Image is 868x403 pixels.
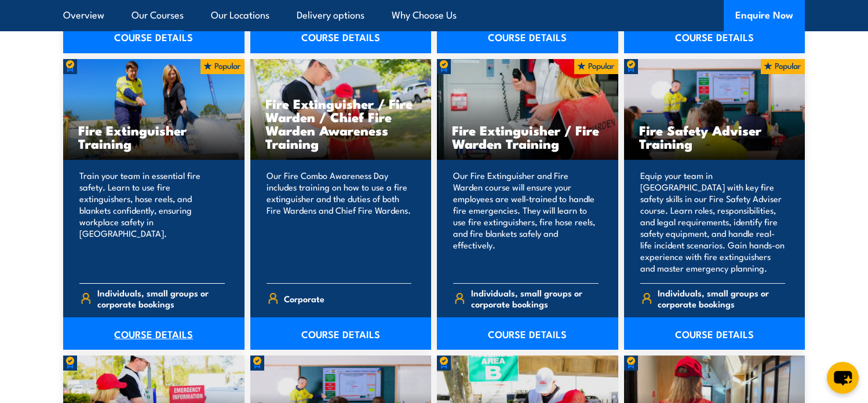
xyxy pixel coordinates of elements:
span: Corporate [284,290,324,307]
h3: Fire Extinguisher / Fire Warden / Chief Fire Warden Awareness Training [265,97,417,150]
a: COURSE DETAILS [250,21,432,53]
span: Individuals, small groups or corporate bookings [97,287,225,309]
h3: Fire Extinguisher Training [78,123,229,150]
span: Individuals, small groups or corporate bookings [658,287,785,309]
h3: Fire Extinguisher / Fire Warden Training [452,123,603,150]
a: COURSE DETAILS [63,317,245,350]
a: COURSE DETAILS [63,21,245,53]
h3: Fire Safety Adviser Training [639,123,790,150]
p: Equip your team in [GEOGRAPHIC_DATA] with key fire safety skills in our Fire Safety Adviser cours... [640,170,786,274]
a: COURSE DETAILS [624,21,805,53]
p: Our Fire Extinguisher and Fire Warden course will ensure your employees are well-trained to handl... [453,170,599,274]
a: COURSE DETAILS [624,317,805,350]
p: Train your team in essential fire safety. Learn to use fire extinguishers, hose reels, and blanke... [79,170,225,274]
span: Individuals, small groups or corporate bookings [471,287,599,309]
a: COURSE DETAILS [437,21,618,53]
p: Our Fire Combo Awareness Day includes training on how to use a fire extinguisher and the duties o... [267,170,412,274]
a: COURSE DETAILS [250,317,432,350]
a: COURSE DETAILS [437,317,618,350]
button: chat-button [827,362,859,394]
